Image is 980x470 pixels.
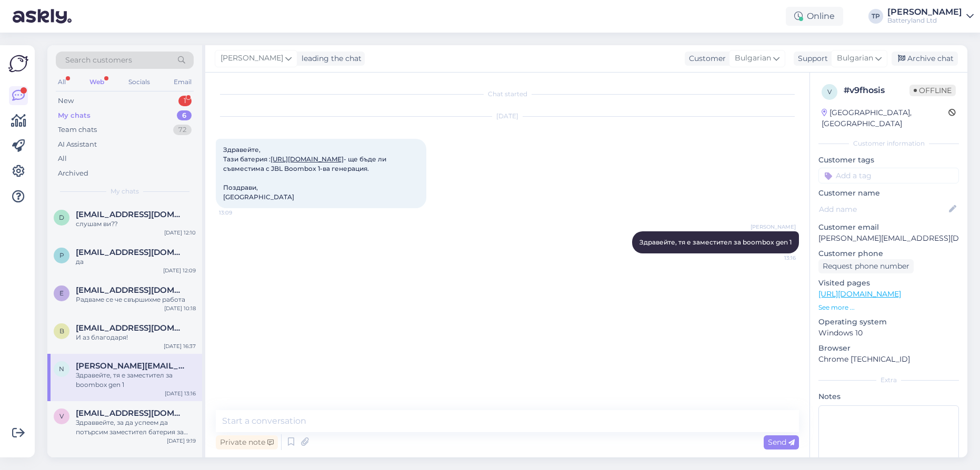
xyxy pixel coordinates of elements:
p: See more ... [818,303,959,312]
span: v [827,88,832,96]
div: [DATE] 10:18 [164,304,196,312]
div: All [58,154,67,164]
span: [PERSON_NAME] [221,53,283,64]
p: [PERSON_NAME][EMAIL_ADDRESS][DOMAIN_NAME] [818,233,959,244]
input: Add a tag [818,168,959,183]
a: [URL][DOMAIN_NAME] [818,289,901,299]
span: d [59,213,64,221]
span: Offline [909,85,956,96]
a: [PERSON_NAME]Batteryland Ltd [887,8,974,25]
div: [GEOGRAPHIC_DATA], [GEOGRAPHIC_DATA] [822,107,948,129]
div: Радваме се че свършихме работа [76,295,196,304]
div: AI Assistant [58,139,97,150]
input: Add name [819,203,947,215]
span: evelyna99@abv.bg [76,285,185,295]
div: Customer [685,53,726,64]
div: Private note [216,435,278,449]
p: Customer email [818,222,959,233]
span: Search customers [65,55,132,66]
span: Bulgarian [735,53,771,64]
div: Request phone number [818,259,914,273]
div: New [58,96,74,106]
span: dwelev@abv.bg [76,210,185,219]
div: Extra [818,375,959,385]
div: да [76,257,196,267]
span: Здравейте, тя е заместител за boombox gen 1 [639,238,792,246]
div: [PERSON_NAME] [887,8,962,16]
div: Support [794,53,828,64]
span: Send [768,437,795,447]
div: leading the chat [297,53,362,64]
p: Browser [818,343,959,354]
div: [DATE] 9:19 [167,437,196,445]
div: Batteryland Ltd [887,16,962,25]
p: Notes [818,391,959,402]
div: Customer information [818,139,959,148]
span: 13:09 [219,209,258,217]
div: слушам ви?? [76,219,196,229]
p: Windows 10 [818,328,959,339]
span: vanesahristeva7@gmail.com [76,408,185,418]
div: [DATE] 16:37 [164,342,196,350]
span: n [59,365,64,373]
span: paticzuba1@gmail.com [76,248,185,257]
p: Customer phone [818,248,959,259]
div: 1 [178,96,192,106]
div: Chat started [216,89,799,99]
a: [URL][DOMAIN_NAME] [271,155,344,163]
div: Archived [58,168,88,179]
div: # v9fhosis [844,84,909,97]
span: v [59,412,64,420]
div: [DATE] 13:16 [165,390,196,397]
span: [PERSON_NAME] [751,223,796,231]
div: All [56,75,68,89]
div: Archive chat [892,52,958,66]
div: My chats [58,110,91,121]
span: p [59,251,64,259]
span: Здравейте, Тази батерия : - ще бъде ли съвместима с JBL Boombox 1-ва генерация. Поздрави, [GEOGRA... [223,146,388,201]
span: Bulgarian [837,53,873,64]
span: 13:16 [756,254,796,262]
p: Chrome [TECHNICAL_ID] [818,354,959,365]
span: biuro@areskomputer.com.pl [76,323,185,333]
div: Здравейте, тя е заместител за boombox gen 1 [76,371,196,390]
img: Askly Logo [8,54,28,74]
div: [DATE] 12:10 [164,229,196,237]
p: Customer name [818,188,959,199]
div: TP [868,9,883,24]
div: 6 [177,110,192,121]
div: [DATE] 12:09 [163,267,196,274]
div: 72 [173,125,192,135]
div: [DATE] [216,111,799,121]
span: nikola.nikolov@mail.com [76,361,185,371]
span: My chats [111,187,139,196]
div: Email [172,75,194,89]
p: Visited pages [818,278,959,289]
div: Web [87,75,106,89]
div: И аз благодаря! [76,333,196,342]
p: Customer tags [818,155,959,166]
div: Socials [126,75,152,89]
div: Online [786,7,843,26]
span: b [59,327,64,335]
div: Здраввейте, за да успеем да потърсим заместител батерия за вашата прагосмукачка ще трабва да изва... [76,418,196,437]
div: Team chats [58,125,97,135]
p: Operating system [818,316,959,328]
span: e [59,289,64,297]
